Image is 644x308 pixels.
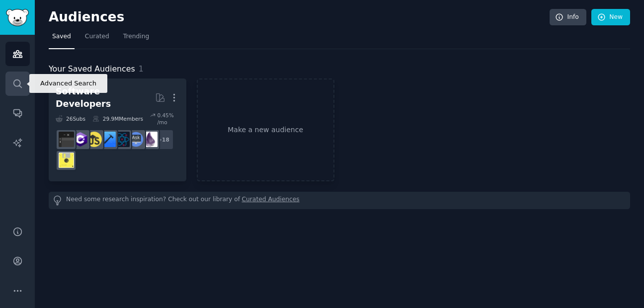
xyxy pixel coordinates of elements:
a: Make a new audience [197,78,334,181]
span: 1 [139,64,144,74]
div: + 18 [153,129,174,150]
img: reactnative [114,132,130,147]
span: Your Saved Audiences [49,63,135,76]
a: Curated Audiences [242,195,300,206]
img: AskComputerScience [128,132,144,147]
img: software [59,132,74,147]
img: csharp [73,132,88,147]
span: Curated [85,32,109,41]
a: Software Developers26Subs29.9MMembers0.45% /mo+18elixirAskComputerSciencereactnativeiOSProgrammin... [49,78,186,181]
img: iOSProgramming [100,132,116,147]
h2: Audiences [49,9,550,25]
div: Need some research inspiration? Check out our library of [49,192,630,209]
img: learnjavascript [86,132,102,147]
img: elixir [142,132,158,147]
a: New [591,9,630,26]
span: Trending [123,32,149,41]
div: 26 Sub s [56,112,85,126]
a: Trending [120,29,153,49]
a: Saved [49,29,75,49]
div: 29.9M Members [92,112,143,126]
div: Software Developers [56,85,155,110]
a: Info [550,9,586,26]
span: Saved [52,32,71,41]
div: 0.45 % /mo [157,112,179,126]
img: ExperiencedDevs [59,153,74,168]
img: GummySearch logo [6,9,29,26]
a: Curated [81,29,113,49]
